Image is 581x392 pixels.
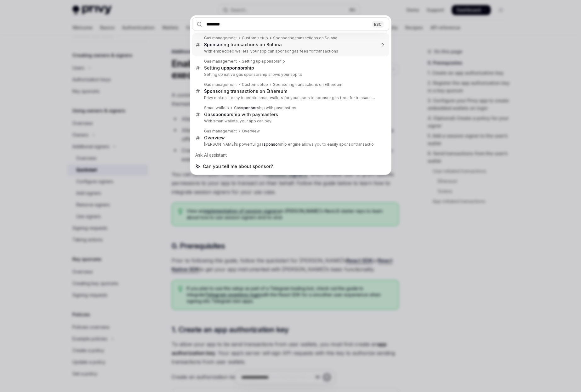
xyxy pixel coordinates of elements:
[242,82,268,87] div: Custom setup
[241,105,257,110] b: sponsor
[204,112,278,117] div: Gas ship with paymasters
[204,65,254,71] div: Setting up ship
[273,82,342,87] div: Sponsoring transactions on Ethereum
[242,129,260,134] div: Overview
[204,49,376,54] p: With embedded wallets, your app can sponsor gas fees for transactions
[203,163,273,170] span: Can you tell me about sponsor?
[213,112,231,117] b: sponsor
[204,142,376,147] p: [PERSON_NAME]'s powerful gas ship engine allows you to easily sponsor transactio
[234,105,296,110] div: Gas ship with paymasters
[372,21,384,27] div: ESC
[204,88,222,94] b: Sponsor
[227,65,245,70] b: sponsor
[242,59,285,64] div: Setting up sponsorship
[204,135,225,141] div: Overview
[204,119,376,124] p: With smart wallets, your app can pay
[204,36,237,41] div: Gas management
[204,82,237,87] div: Gas management
[204,42,282,48] div: ing transactions on Solana
[204,88,287,94] div: ing transactions on Ethereum
[192,149,389,161] div: Ask AI assistant
[273,36,337,41] div: Sponsoring transactions on Solana
[242,36,268,41] div: Custom setup
[264,142,279,147] b: sponsor
[204,42,222,47] b: Sponsor
[204,129,237,134] div: Gas management
[204,95,376,100] p: Privy makes it easy to create smart wallets for your users to sponsor gas fees for transactions
[204,59,237,64] div: Gas management
[204,105,229,110] div: Smart wallets
[204,72,376,77] p: Setting up native gas sponsorship allows your app to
